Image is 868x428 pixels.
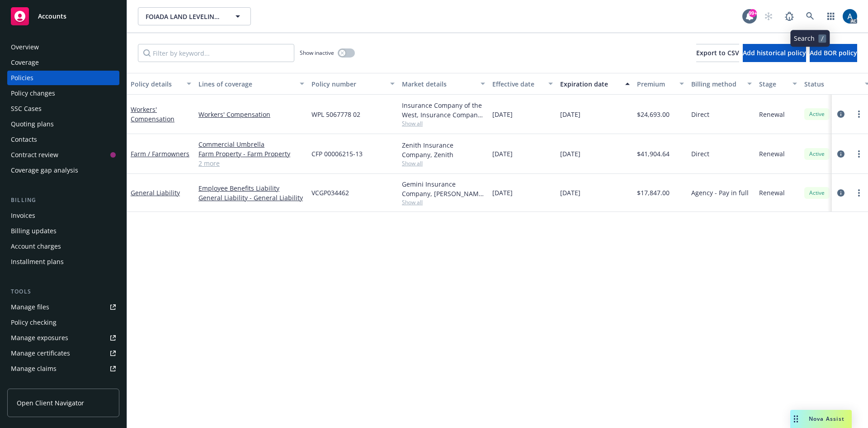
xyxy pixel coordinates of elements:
a: Employee Benefits Liability [198,183,304,193]
a: Start snowing [759,7,778,25]
button: Expiration date [557,73,633,95]
div: Manage certificates [11,346,70,361]
a: Billing updates [7,224,119,238]
a: Account charges [7,239,119,254]
a: Manage exposures [7,331,119,345]
div: Gemini Insurance Company, [PERSON_NAME] Corporation, Risk Placement Services, Inc. (RPS) [402,179,485,198]
a: Invoices [7,208,119,223]
a: Report a Bug [780,7,798,25]
a: Manage claims [7,361,119,376]
a: Switch app [822,7,840,25]
div: Policy changes [11,86,55,101]
span: [DATE] [492,188,513,197]
div: Effective date [492,79,543,89]
span: CFP 00006215-13 [311,149,363,159]
a: Workers' Compensation [198,110,304,119]
div: SSC Cases [11,101,42,116]
span: $24,693.00 [637,110,670,119]
a: Workers' Compensation [131,105,175,123]
span: Renewal [759,149,785,159]
a: Contract review [7,148,119,162]
button: Billing method [688,73,755,95]
a: Manage files [7,300,119,314]
button: Policy details [127,73,195,95]
div: Manage BORs [11,377,53,391]
div: Billing [7,196,119,205]
div: Contacts [11,132,37,147]
span: Nova Assist [809,415,844,423]
div: Billing method [691,79,742,89]
a: more [854,188,864,198]
a: Commercial Umbrella [198,139,304,149]
a: circleInformation [835,109,846,120]
div: Account charges [11,239,61,254]
div: Billing updates [11,224,57,238]
span: Active [808,189,826,197]
div: Policy number [311,79,385,89]
button: Policy number [308,73,398,95]
button: Premium [633,73,688,95]
a: Farm / Farmowners [131,149,189,158]
div: Coverage gap analysis [11,163,78,178]
button: Lines of coverage [195,73,308,95]
div: Overview [11,40,39,54]
a: Manage BORs [7,377,119,391]
span: $41,904.64 [637,149,670,159]
div: Quoting plans [11,117,54,131]
span: Add BOR policy [810,48,857,57]
div: Insurance Company of the West, Insurance Company of the West (ICW) [402,101,485,120]
span: Direct [691,110,709,119]
span: VCGP034462 [311,188,349,197]
div: Drag to move [790,410,802,428]
a: Policies [7,71,119,85]
span: Direct [691,149,709,159]
div: Installment plans [11,255,64,269]
span: [DATE] [560,188,580,197]
div: Manage claims [11,361,57,376]
a: General Liability - General Liability [198,193,304,202]
a: Farm Property - Farm Property [198,149,304,159]
a: Policy changes [7,86,119,101]
span: Export to CSV [696,48,739,57]
button: Add BOR policy [810,44,857,62]
a: Manage certificates [7,346,119,361]
button: Export to CSV [696,44,739,62]
span: Agency - Pay in full [691,188,749,197]
div: Tools [7,287,119,296]
span: [DATE] [560,110,580,119]
div: Zenith Insurance Company, Zenith [402,140,485,159]
div: Stage [759,79,787,89]
span: Open Client Navigator [17,398,84,408]
span: FOIADA LAND LEVELING LLC [146,12,224,21]
span: [DATE] [492,110,513,119]
div: Contract review [11,148,58,162]
a: Overview [7,40,119,54]
span: Show inactive [300,49,334,57]
span: Active [808,110,826,118]
span: Show all [402,198,485,206]
a: circleInformation [835,188,846,198]
a: Policy checking [7,315,119,330]
div: Status [804,79,859,89]
span: [DATE] [560,149,580,159]
span: Renewal [759,188,785,197]
span: Add historical policy [743,48,806,57]
div: Premium [637,79,674,89]
span: Show all [402,159,485,167]
a: Contacts [7,132,119,147]
div: Policies [11,71,33,85]
a: 2 more [198,159,304,168]
a: Coverage gap analysis [7,163,119,178]
button: Nova Assist [790,410,852,428]
div: Manage exposures [11,331,68,345]
span: $17,847.00 [637,188,670,197]
button: Add historical policy [743,44,806,62]
a: Accounts [7,4,119,29]
div: Invoices [11,208,35,223]
span: Show all [402,120,485,127]
div: Policy checking [11,315,57,330]
div: Manage files [11,300,49,314]
a: Installment plans [7,255,119,269]
div: Market details [402,79,475,89]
